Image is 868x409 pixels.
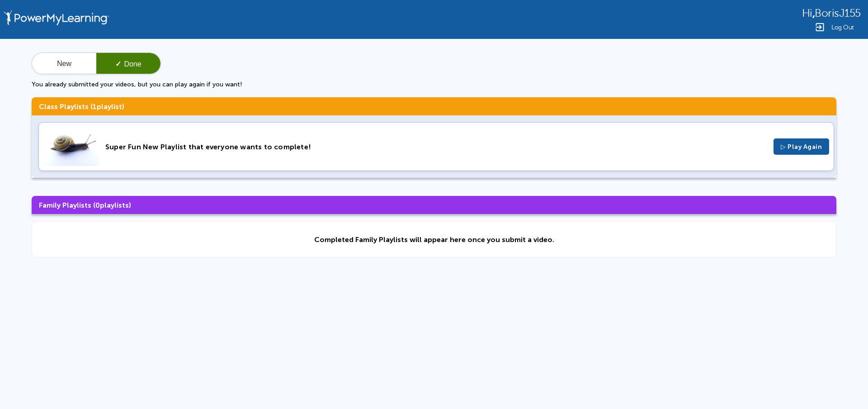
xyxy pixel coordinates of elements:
p: You already submitted your videos, but you can play again if you want! [32,81,836,88]
button: ✓Done [96,53,160,75]
h3: Class Playlists ( playlist) [32,97,836,115]
iframe: Chat [830,368,861,402]
h3: Family Playlists ( playlists) [32,196,836,214]
span: BorisJ155 [815,7,861,19]
div: , [802,6,861,19]
img: Logout Icon [814,22,825,33]
div: Completed Family Playlists will appear here once you submit a video. [314,235,554,244]
span: Hi [802,7,812,19]
span: 0 [95,201,100,209]
button: New [32,53,96,75]
img: Thumbnail [43,127,99,166]
span: 1 [93,102,97,111]
span: ▷ Play Again [781,143,822,151]
div: Super Fun New Playlist that everyone wants to complete! [105,143,767,151]
button: ▷ Play Again [774,138,829,155]
span: ✓ [115,60,121,68]
span: Log Out [831,24,854,31]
